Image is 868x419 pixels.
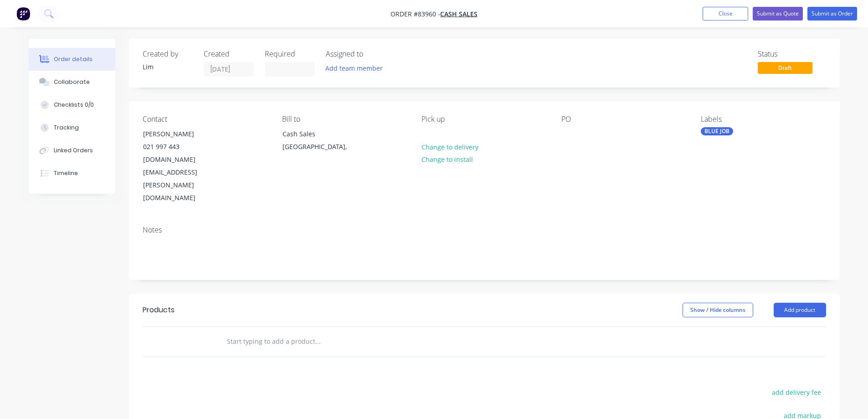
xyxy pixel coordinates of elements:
[753,7,803,21] button: Submit as Quote
[54,78,90,86] div: Collaborate
[143,115,267,124] div: Contact
[282,115,407,124] div: Bill to
[29,93,115,116] button: Checklists 0/0
[282,140,358,153] div: [GEOGRAPHIC_DATA],
[29,116,115,139] button: Tracking
[683,303,753,317] button: Show / Hide columns
[767,386,826,398] button: add delivery fee
[326,62,388,74] button: Add team member
[54,146,93,155] div: Linked Orders
[807,7,857,21] button: Submit as Order
[143,62,193,72] div: Lim
[701,115,826,124] div: Labels
[143,50,193,58] div: Created by
[143,128,219,140] div: [PERSON_NAME]
[421,115,546,124] div: Pick up
[29,71,115,93] button: Collaborate
[29,139,115,162] button: Linked Orders
[561,115,686,124] div: PO
[440,10,478,18] a: Cash Sales
[54,169,78,177] div: Timeline
[29,162,115,185] button: Timeline
[774,303,826,317] button: Add product
[54,55,92,63] div: Order details
[54,124,79,132] div: Tracking
[326,50,417,58] div: Assigned to
[282,128,358,140] div: Cash Sales
[275,127,366,156] div: Cash Sales[GEOGRAPHIC_DATA],
[54,101,94,109] div: Checklists 0/0
[143,226,826,234] div: Notes
[758,62,812,73] span: Draft
[226,332,409,351] input: Start typing to add a product...
[265,50,315,58] div: Required
[320,62,387,74] button: Add team member
[143,305,175,316] div: Products
[416,140,483,153] button: Change to delivery
[703,7,748,21] button: Close
[29,48,115,71] button: Order details
[143,153,219,204] div: [DOMAIN_NAME][EMAIL_ADDRESS][PERSON_NAME][DOMAIN_NAME]
[390,10,440,18] span: Order #83960 -
[143,140,219,153] div: 021 997 443
[758,50,826,58] div: Status
[16,7,30,21] img: Factory
[204,50,254,58] div: Created
[135,127,226,205] div: [PERSON_NAME]021 997 443[DOMAIN_NAME][EMAIL_ADDRESS][PERSON_NAME][DOMAIN_NAME]
[416,153,478,166] button: Change to install
[701,127,733,135] div: BLUE JOB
